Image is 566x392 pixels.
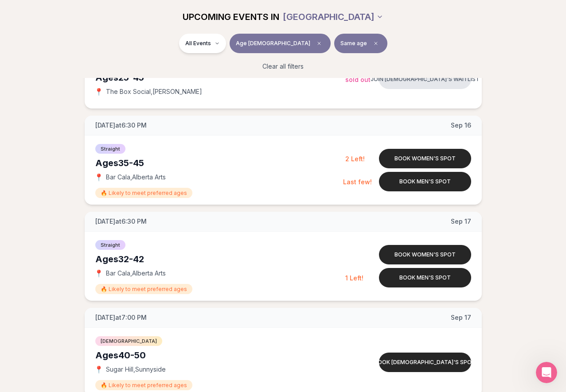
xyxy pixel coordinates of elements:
button: Join [DEMOGRAPHIC_DATA]'s waitlist [379,70,471,89]
button: Book men's spot [379,268,471,287]
button: Book men's spot [379,172,471,191]
span: 📍 [95,366,102,373]
span: All Events [185,40,211,47]
span: 🔥 Likely to meet preferred ages [95,284,192,294]
span: Clear preference [371,38,381,49]
span: [DEMOGRAPHIC_DATA] [95,336,162,346]
button: Clear all filters [257,57,309,76]
span: 🔥 Likely to meet preferred ages [95,380,192,390]
span: 📍 [95,270,102,277]
button: Book [DEMOGRAPHIC_DATA]'s spot [379,353,471,372]
span: Bar Cala , Alberta Arts [106,269,166,278]
span: The Box Social , [PERSON_NAME] [106,87,202,96]
span: 2 Left! [345,155,365,163]
span: Sugar Hill , Sunnyside [106,365,166,374]
span: Sep 17 [451,313,471,322]
span: 🔥 Likely to meet preferred ages [95,188,192,198]
button: All Events [179,34,226,53]
div: Ages 35-45 [95,157,343,169]
span: Straight [95,144,125,154]
button: Book women's spot [379,245,471,264]
span: 📍 [95,174,102,181]
span: Clear age [314,38,324,49]
div: Ages 32-42 [95,253,345,265]
span: [DATE] at 6:30 PM [95,217,147,226]
span: Sold Out [345,76,371,83]
button: Same ageClear preference [334,34,387,53]
button: Age [DEMOGRAPHIC_DATA]Clear age [230,34,331,53]
button: [GEOGRAPHIC_DATA] [283,7,383,27]
span: Sep 17 [451,217,471,226]
span: Straight [95,240,125,250]
span: [DATE] at 6:30 PM [95,121,147,130]
span: Bar Cala , Alberta Arts [106,173,166,182]
span: 1 Left! [345,274,363,282]
button: Book women's spot [379,149,471,168]
div: Ages 40-50 [95,349,345,361]
span: [DATE] at 7:00 PM [95,313,147,322]
span: Last few! [343,178,372,186]
span: 📍 [95,88,102,95]
span: Same age [340,40,367,47]
span: Sep 16 [451,121,471,130]
span: UPCOMING EVENTS IN [183,11,279,23]
iframe: Intercom live chat [536,362,557,383]
span: Age [DEMOGRAPHIC_DATA] [236,40,310,47]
